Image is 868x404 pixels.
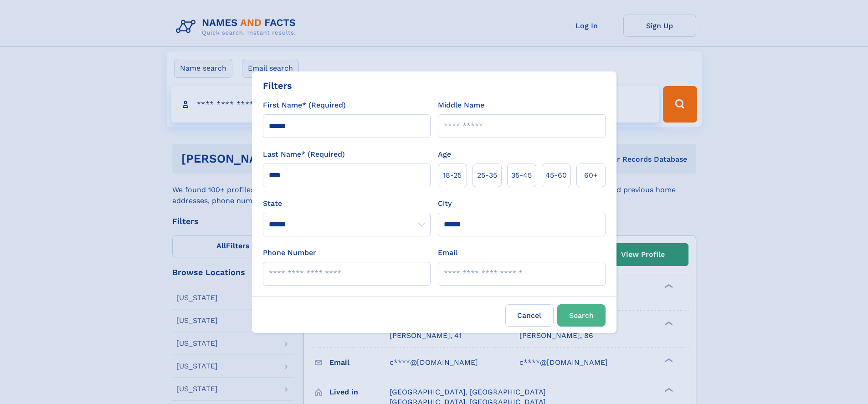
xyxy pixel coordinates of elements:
label: Middle Name [438,100,484,111]
button: Search [557,304,606,327]
label: Last Name* (Required) [263,149,345,160]
span: 18‑25 [443,170,462,181]
div: Filters [263,79,292,92]
span: 60+ [584,170,598,181]
label: State [263,198,431,209]
label: Email [438,247,457,258]
label: Cancel [505,304,554,327]
label: Age [438,149,451,160]
label: City [438,198,452,209]
span: 35‑45 [511,170,532,181]
span: 45‑60 [545,170,567,181]
span: 25‑35 [477,170,497,181]
label: Phone Number [263,247,316,258]
label: First Name* (Required) [263,100,346,111]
